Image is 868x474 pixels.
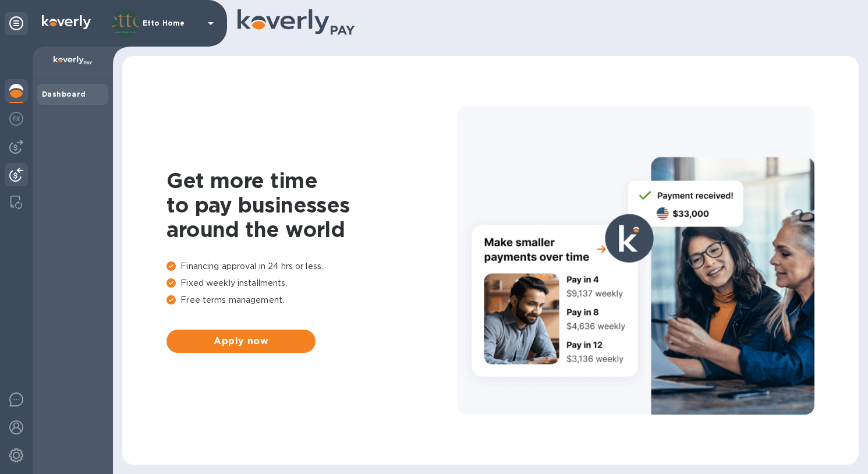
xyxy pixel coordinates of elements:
[143,19,201,27] p: Etto Home
[176,334,306,348] span: Apply now
[166,168,458,242] h1: Get more time to pay businesses around the world
[9,112,23,126] img: Foreign exchange
[166,277,458,289] p: Fixed weekly installments.
[42,90,86,98] b: Dashboard
[166,330,316,353] button: Apply now
[166,294,458,306] p: Free terms management.
[42,15,91,29] img: Logo
[166,260,458,273] p: Financing approval in 24 hrs or less.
